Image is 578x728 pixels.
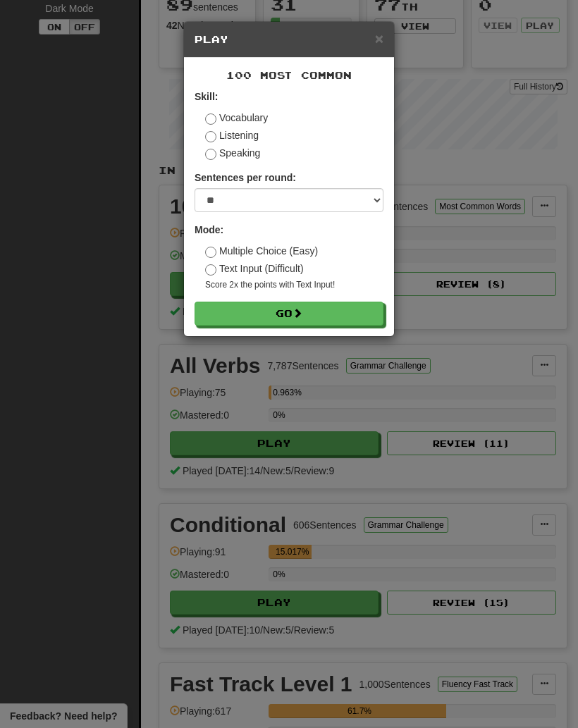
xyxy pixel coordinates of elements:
span: 100 Most Common [226,69,352,81]
label: Vocabulary [205,111,268,125]
button: Close [375,31,383,46]
h5: Play [195,32,383,47]
label: Sentences per round: [195,171,296,185]
small: Score 2x the points with Text Input ! [205,279,383,291]
input: Multiple Choice (Easy) [205,247,216,258]
label: Speaking [205,146,260,160]
input: Listening [205,131,216,142]
input: Speaking [205,149,216,160]
strong: Mode: [195,224,223,235]
label: Multiple Choice (Easy) [205,244,318,258]
label: Text Input (Difficult) [205,261,304,276]
input: Text Input (Difficult) [205,264,216,276]
strong: Skill: [195,91,218,102]
label: Listening [205,128,259,142]
button: Go [195,302,383,326]
span: × [375,30,383,47]
input: Vocabulary [205,113,216,125]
